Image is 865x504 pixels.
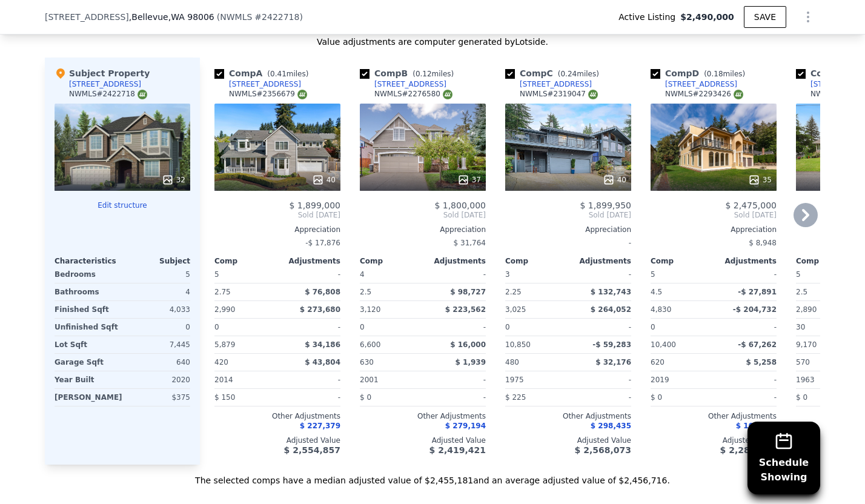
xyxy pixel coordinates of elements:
[429,445,486,455] span: $ 2,419,421
[360,371,420,388] div: 2001
[305,358,340,366] span: $ 43,804
[45,36,820,48] div: Value adjustments are computer generated by Lotside .
[360,67,459,79] div: Comp B
[520,89,598,99] div: NWMLS # 2319047
[699,70,750,78] span: ( miles)
[734,90,743,99] img: NWMLS Logo
[284,445,340,455] span: $ 2,554,857
[214,256,277,266] div: Comp
[423,256,486,266] div: Adjustments
[748,174,772,186] div: 35
[505,79,592,89] a: [STREET_ADDRESS]
[55,354,120,371] div: Garage Sqft
[69,89,147,99] div: NWMLS # 2422718
[416,70,432,78] span: 0.12
[595,358,631,366] span: $ 32,176
[505,270,510,279] span: 3
[214,79,301,89] a: [STREET_ADDRESS]
[214,340,235,349] span: 5,879
[45,465,820,486] div: The selected comps have a median adjusted value of $2,455,181 and an average adjusted value of $2...
[125,336,190,353] div: 7,445
[360,436,486,445] div: Adjusted Value
[254,12,299,22] span: # 2422718
[55,319,120,336] div: Unfinished Sqft
[214,358,228,366] span: 420
[214,393,235,402] span: $ 150
[214,210,340,220] span: Sold [DATE]
[55,283,120,300] div: Bathrooms
[505,436,631,445] div: Adjusted Value
[651,210,777,220] span: Sold [DATE]
[162,174,185,186] div: 32
[651,323,655,331] span: 0
[736,422,777,430] span: $ 107,213
[733,305,777,314] span: -$ 204,732
[588,90,598,99] img: NWMLS Logo
[214,323,219,331] span: 0
[796,393,807,402] span: $ 0
[505,283,566,300] div: 2.25
[55,301,120,318] div: Finished Sqft
[571,266,631,283] div: -
[665,79,737,89] div: [STREET_ADDRESS]
[360,411,486,421] div: Other Adjustments
[289,201,340,210] span: $ 1,899,000
[571,389,631,406] div: -
[280,389,340,406] div: -
[360,323,365,331] span: 0
[591,288,631,296] span: $ 132,743
[553,70,604,78] span: ( miles)
[217,11,303,23] div: ( )
[280,371,340,388] div: -
[568,256,631,266] div: Adjustments
[374,89,452,99] div: NWMLS # 2276580
[707,70,723,78] span: 0.18
[214,283,275,300] div: 2.75
[651,436,777,445] div: Adjusted Value
[796,5,820,29] button: Show Options
[360,270,365,279] span: 4
[55,256,122,266] div: Characteristics
[651,283,711,300] div: 4.5
[720,445,777,455] span: $ 2,287,586
[55,371,120,388] div: Year Built
[305,340,340,349] span: $ 34,186
[560,70,577,78] span: 0.24
[714,256,777,266] div: Adjustments
[360,340,380,349] span: 6,600
[360,256,423,266] div: Comp
[746,358,777,366] span: $ 5,258
[796,305,817,314] span: 2,890
[262,70,313,78] span: ( miles)
[505,234,631,251] div: -
[454,239,486,247] span: $ 31,764
[360,358,374,366] span: 630
[129,11,214,23] span: , Bellevue
[277,256,340,266] div: Adjustments
[125,283,190,300] div: 4
[505,340,531,349] span: 10,850
[796,371,857,388] div: 1963
[229,89,307,99] div: NWMLS # 2356679
[214,225,340,234] div: Appreciation
[505,67,604,79] div: Comp C
[125,266,190,283] div: 5
[127,389,190,406] div: $375
[450,340,486,349] span: $ 16,000
[312,174,336,186] div: 40
[69,79,141,89] div: [STREET_ADDRESS]
[214,411,340,421] div: Other Adjustments
[456,358,486,366] span: $ 1,939
[592,340,631,349] span: -$ 59,283
[360,79,446,89] a: [STREET_ADDRESS]
[716,371,777,388] div: -
[665,89,743,99] div: NWMLS # 2293426
[603,174,626,186] div: 40
[214,371,275,388] div: 2014
[716,319,777,336] div: -
[220,12,252,22] span: NWMLS
[571,319,631,336] div: -
[445,422,486,430] span: $ 279,194
[591,422,631,430] span: $ 298,435
[55,389,122,406] div: [PERSON_NAME]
